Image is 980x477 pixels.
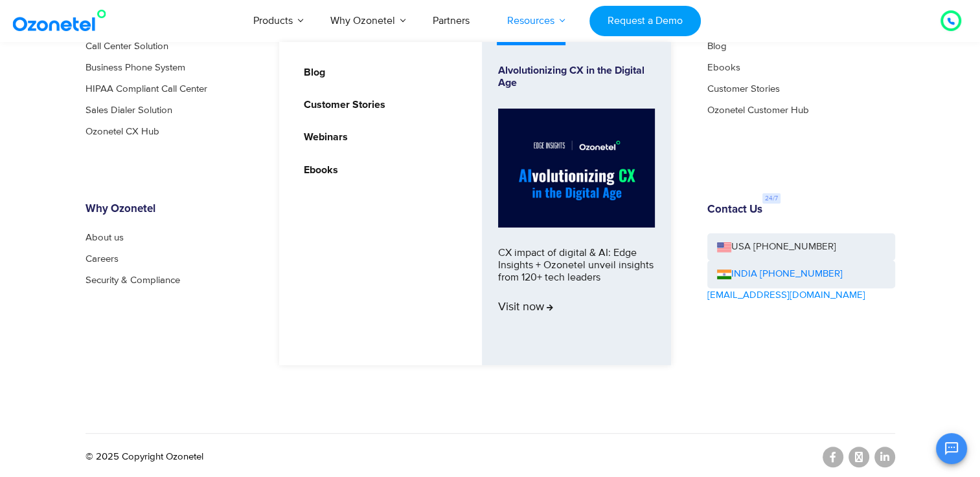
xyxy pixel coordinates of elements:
[717,242,731,252] img: us-flag.png
[707,288,865,303] a: [EMAIL_ADDRESS][DOMAIN_NAME]
[85,84,207,94] a: HIPAA Compliant Call Center
[295,129,350,145] a: Webinars
[85,275,180,285] a: Security & Compliance
[707,204,762,217] h6: Contact Us
[85,63,185,72] a: Business Phone System
[717,270,731,279] img: ind-flag.png
[85,450,203,465] p: © 2025 Copyright Ozonetel
[85,203,273,216] h6: Why Ozonetel
[498,109,655,228] img: Alvolutionizing.jpg
[85,41,168,51] a: Call Center Solution
[295,65,327,81] a: Blog
[85,127,159,136] a: Ozonetel CX Hub
[707,41,727,51] a: Blog
[85,233,124,242] a: About us
[707,84,780,94] a: Customer Stories
[295,162,340,178] a: Ebooks
[936,433,967,464] button: Open chat
[498,301,553,315] span: Visit now
[85,105,172,115] a: Sales Dialer Solution
[707,105,809,115] a: Ozonetel Customer Hub
[589,6,700,36] a: Request a Demo
[85,254,119,264] a: Careers
[707,233,895,261] a: USA [PHONE_NUMBER]
[707,63,740,72] a: Ebooks
[717,267,843,282] a: INDIA [PHONE_NUMBER]
[295,97,387,113] a: Customer Stories
[498,65,655,343] a: Alvolutionizing CX in the Digital AgeCX impact of digital & AI: Edge Insights + Ozonetel unveil i...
